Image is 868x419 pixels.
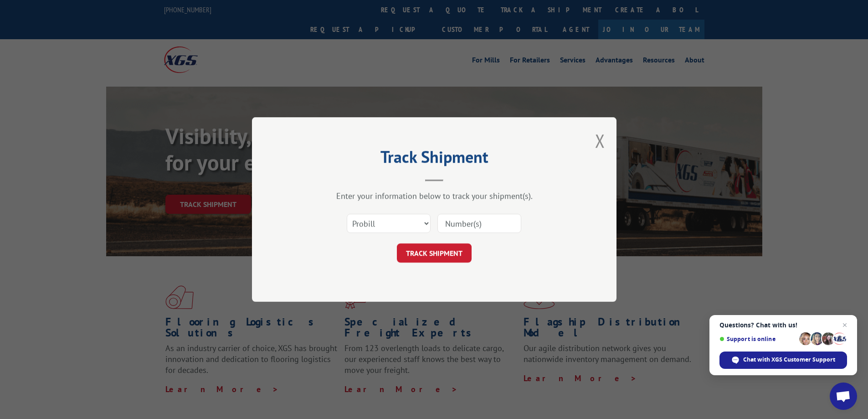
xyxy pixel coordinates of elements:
button: TRACK SHIPMENT [397,243,472,263]
span: Support is online [719,336,796,342]
span: Questions? Chat with us! [719,321,847,329]
div: Chat with XGS Customer Support [719,352,847,369]
input: Number(s) [437,214,521,233]
span: Chat with XGS Customer Support [743,356,835,364]
div: Enter your information below to track your shipment(s). [298,191,571,201]
h2: Track Shipment [298,150,571,168]
button: Close modal [595,129,605,153]
div: Open chat [830,383,857,410]
span: Close chat [839,320,850,331]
